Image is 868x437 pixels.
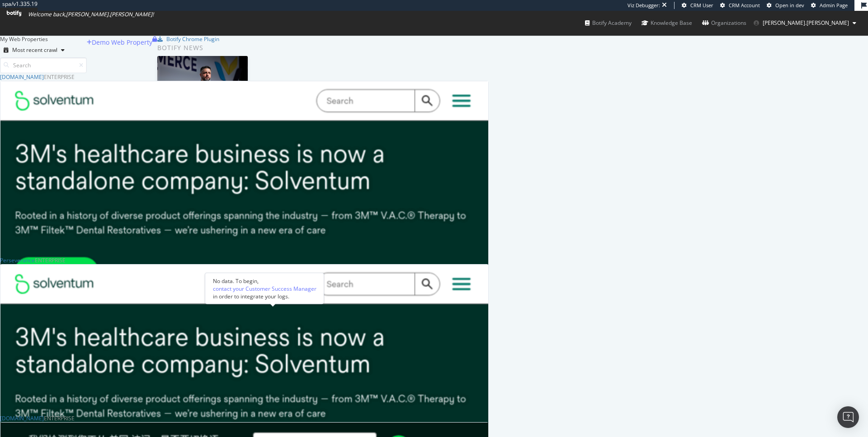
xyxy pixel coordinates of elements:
div: Viz Debugger: [627,2,660,9]
div: No data. To begin, in order to integrate your logs. [213,277,316,300]
span: CRM User [690,2,713,9]
img: AI Is Your New Customer: How to Win the Visibility Battle in a ChatGPT World [157,56,248,116]
div: Organizations [702,19,746,28]
button: Demo Web Property [87,35,152,50]
div: Enterprise [35,256,66,264]
a: CRM Account [720,2,760,9]
div: Knowledge Base [642,19,692,28]
div: Botify Chrome Plugin [166,35,219,43]
span: emerson.prager [763,19,849,27]
a: Open in dev [767,2,804,9]
a: Organizations [702,11,746,35]
div: Enterprise [44,414,75,422]
a: Knowledge Base [642,11,692,35]
span: Open in dev [775,2,804,9]
a: CRM User [682,2,713,9]
a: Demo Web Property [87,38,152,46]
span: Welcome back, [PERSON_NAME].[PERSON_NAME] ! [28,11,154,18]
span: Admin Page [820,2,848,9]
div: Botify Academy [585,19,632,28]
button: [PERSON_NAME].[PERSON_NAME] [746,16,863,30]
div: Most recent crawl [12,47,57,53]
div: contact your Customer Success Manager [213,284,316,292]
a: Admin Page [811,2,848,9]
div: Botify news [157,43,429,53]
a: Botify Academy [585,11,632,35]
div: Enterprise [44,73,75,81]
div: Demo Web Property [92,38,152,47]
a: Botify Chrome Plugin [157,35,219,43]
div: Open Intercom Messenger [837,406,859,428]
span: CRM Account [729,2,760,9]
